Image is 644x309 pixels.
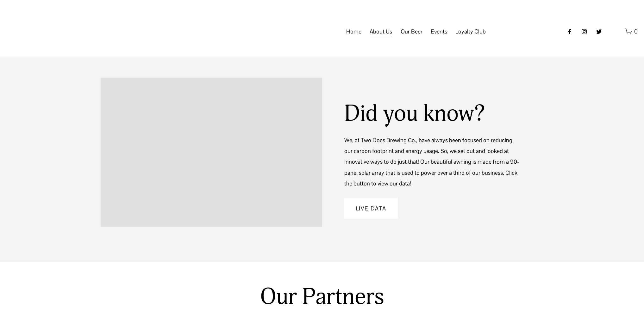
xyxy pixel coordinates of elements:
a: folder dropdown [431,26,447,38]
span: About Us [370,26,392,37]
a: folder dropdown [370,26,392,38]
a: twitter-unauth [596,28,602,35]
span: 0 [634,28,638,35]
a: instagram-unauth [581,28,587,35]
img: Two Docs Brewing Co. [6,12,77,51]
span: Events [431,26,447,37]
span: Loyalty Club [455,26,486,37]
a: Facebook [566,28,573,35]
a: folder dropdown [455,26,486,38]
a: 0 items in cart [625,27,638,35]
a: Live Data [344,198,398,219]
a: Home [346,26,361,38]
a: folder dropdown [401,26,422,38]
h2: Did you know? [344,100,485,128]
span: Our Beer [401,26,422,37]
p: We, at Two Docs Brewing Co., have always been focused on reducing our carbon footprint and energy... [344,135,522,189]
